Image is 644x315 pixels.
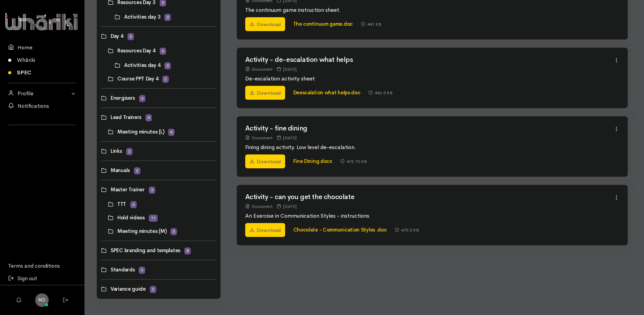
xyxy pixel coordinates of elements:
[245,75,614,83] p: De-escalation activity sheet
[293,89,361,96] a: Deescalation what helps.doc
[245,212,614,220] p: An Exercise in Communication Styles - instructions
[245,203,273,210] div: Document
[361,21,382,28] div: 441 KB
[8,129,76,145] div: Follow us on LinkedIn
[277,134,297,141] div: [DATE]
[245,17,285,31] a: Download
[35,293,49,307] a: MD
[245,143,614,151] p: Fining dining activity. Low level de-escalation.
[340,158,367,165] div: 472.73 KB
[245,86,285,100] a: Download
[293,21,353,27] a: The continuum game.doc
[245,56,614,64] h2: Activity - de-escalation what helps
[368,89,393,96] div: 456.5 KB
[245,66,273,73] div: Document
[245,6,614,14] p: The continuum game instruction sheet.
[277,66,297,73] div: [DATE]
[245,223,285,237] a: Download
[245,125,614,132] h2: Activity - fine dining
[245,154,285,169] a: Download
[29,129,56,137] iframe: LinkedIn Embedded Content
[245,134,273,141] div: Document
[293,158,332,164] a: Fine Dining.docx
[277,203,297,210] div: [DATE]
[395,226,419,234] div: 475.5 KB
[245,193,614,201] h2: Activity - can you get the chocolate
[293,226,387,233] a: Chocolate - Communication Styles .doc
